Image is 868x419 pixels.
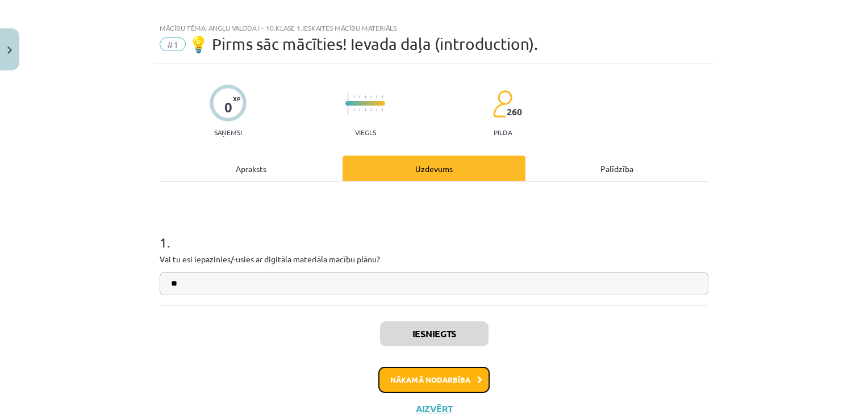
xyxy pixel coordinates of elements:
img: icon-short-line-57e1e144782c952c97e751825c79c345078a6d821885a25fce030b3d8c18986b.svg [370,95,372,98]
button: Nākamā nodarbība [378,367,490,393]
p: Vai tu esi iepazinies/-usies ar digitāla materiāla macību plānu? [160,253,708,265]
img: icon-close-lesson-0947bae3869378f0d4975bcd49f059093ad1ed9edebbc8119c70593378902aed.svg [7,47,12,54]
span: 💡 Pirms sāc mācīties! Ievada daļa (introduction). [189,35,538,53]
img: icon-short-line-57e1e144782c952c97e751825c79c345078a6d821885a25fce030b3d8c18986b.svg [353,95,354,98]
img: icon-short-line-57e1e144782c952c97e751825c79c345078a6d821885a25fce030b3d8c18986b.svg [365,95,366,98]
img: students-c634bb4e5e11cddfef0936a35e636f08e4e9abd3cc4e673bd6f9a4125e45ecb1.svg [493,90,512,118]
img: icon-long-line-d9ea69661e0d244f92f715978eff75569469978d946b2353a9bb055b3ed8787d.svg [348,93,349,115]
p: Viegls [355,128,376,136]
button: Aizvērt [412,403,456,414]
img: icon-short-line-57e1e144782c952c97e751825c79c345078a6d821885a25fce030b3d8c18986b.svg [376,95,377,98]
img: icon-short-line-57e1e144782c952c97e751825c79c345078a6d821885a25fce030b3d8c18986b.svg [359,108,360,111]
img: icon-short-line-57e1e144782c952c97e751825c79c345078a6d821885a25fce030b3d8c18986b.svg [365,108,366,111]
p: Saņemsi [210,128,247,136]
img: icon-short-line-57e1e144782c952c97e751825c79c345078a6d821885a25fce030b3d8c18986b.svg [370,108,372,111]
img: icon-short-line-57e1e144782c952c97e751825c79c345078a6d821885a25fce030b3d8c18986b.svg [382,95,383,98]
img: icon-short-line-57e1e144782c952c97e751825c79c345078a6d821885a25fce030b3d8c18986b.svg [382,108,383,111]
img: icon-short-line-57e1e144782c952c97e751825c79c345078a6d821885a25fce030b3d8c18986b.svg [359,95,360,98]
img: icon-short-line-57e1e144782c952c97e751825c79c345078a6d821885a25fce030b3d8c18986b.svg [353,108,354,111]
span: 260 [507,107,522,117]
span: XP [233,95,240,102]
div: 0 [224,99,232,115]
div: Mācību tēma: Angļu valoda i - 10.klase 1.ieskaites mācību materiāls [160,24,708,32]
div: Uzdevums [343,156,525,181]
img: icon-short-line-57e1e144782c952c97e751825c79c345078a6d821885a25fce030b3d8c18986b.svg [376,108,377,111]
div: Palīdzība [525,156,708,181]
div: Apraksts [160,156,343,181]
span: #1 [160,37,186,51]
h1: 1 . [160,215,708,250]
p: pilda [494,128,512,136]
button: Iesniegts [380,321,489,346]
